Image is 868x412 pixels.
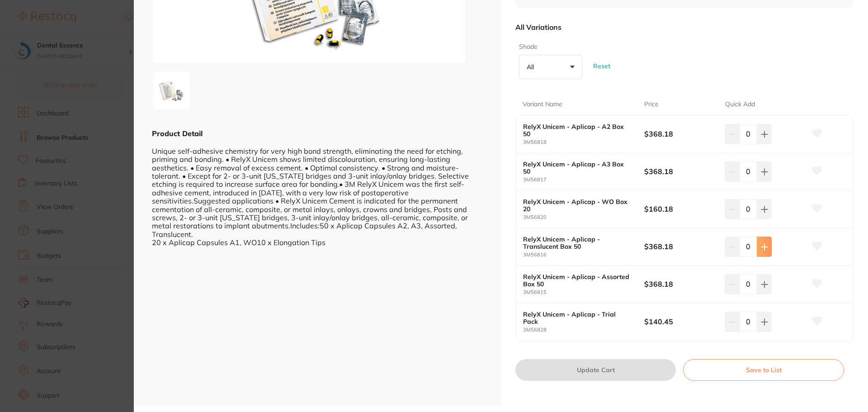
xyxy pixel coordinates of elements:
[523,198,632,213] b: RelyX Unicem - Aplicap - WO Box 20
[523,252,644,258] small: 3M56816
[523,161,632,175] b: RelyX Unicem - Aplicap - A3 Box 50
[644,279,717,289] b: $368.18
[515,23,561,32] p: All Variations
[519,43,580,52] label: Shade
[644,100,659,109] p: Price
[523,177,644,183] small: 3M56817
[644,166,717,176] b: $368.18
[644,129,717,139] b: $368.18
[152,138,483,246] div: Unique self-adhesive chemistry for very high bond strength, eliminating the need for etching, pri...
[523,100,562,109] p: Variant Name
[725,100,755,109] p: Quick Add
[523,273,632,288] b: RelyX Unicem - Aplicap - Assorted Box 50
[644,204,717,214] b: $160.18
[519,55,582,79] button: All
[523,123,632,137] b: RelyX Unicem - Aplicap - A2 Box 50
[683,359,844,381] button: Save to List
[515,359,676,381] button: Update Cart
[155,75,188,107] img: PTE5MjA
[523,214,644,220] small: 3M56820
[644,242,717,251] b: $368.18
[644,317,717,327] b: $140.45
[152,129,203,138] b: Product Detail
[523,311,632,325] b: RelyX Unicem - Aplicap - Trial Pack
[523,139,644,145] small: 3M56818
[527,63,538,71] p: All
[590,50,613,83] button: Reset
[523,289,644,295] small: 3M56815
[523,236,632,250] b: RelyX Unicem - Aplicap - Translucent Box 50
[523,327,644,333] small: 3M56828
